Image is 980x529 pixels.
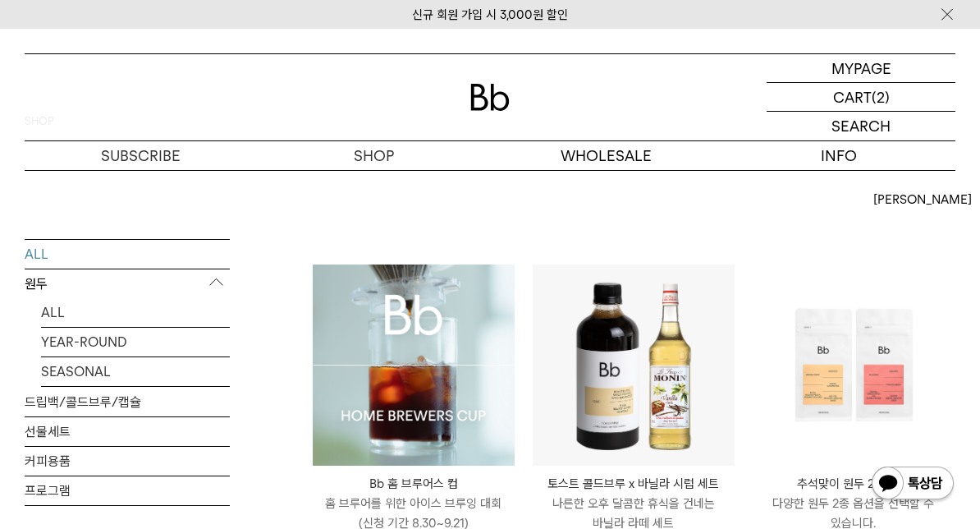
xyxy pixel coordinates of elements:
[831,54,891,82] p: MYPAGE
[873,190,972,209] span: [PERSON_NAME]
[767,83,955,112] a: CART (2)
[767,54,955,83] a: MYPAGE
[723,141,956,170] p: INFO
[870,465,955,504] img: 카카오톡 채널 1:1 채팅 버튼
[25,387,230,416] a: 드립백/콜드브루/캡슐
[412,7,568,22] a: 신규 회원 가입 시 3,000원 할인
[313,474,515,494] p: Bb 홈 브루어스 컵
[833,83,872,111] p: CART
[470,84,510,111] img: 로고
[533,474,735,494] p: 토스트 콜드브루 x 바닐라 시럽 세트
[25,269,230,298] p: 원두
[831,112,891,140] p: SEARCH
[753,264,955,467] img: 추석맞이 원두 2종 세트
[25,416,230,445] a: 선물세트
[41,356,230,385] a: SEASONAL
[313,264,515,467] img: Bb 홈 브루어스 컵
[25,446,230,475] a: 커피용품
[258,141,491,170] a: SHOP
[25,239,230,268] a: ALL
[25,141,258,170] a: SUBSCRIBE
[753,474,955,494] p: 추석맞이 원두 2종 세트
[41,297,230,326] a: ALL
[490,141,723,170] p: WHOLESALE
[25,476,230,504] a: 프로그램
[872,83,890,111] p: (2)
[533,264,735,467] img: 토스트 콜드브루 x 바닐라 시럽 세트
[41,327,230,356] a: YEAR-ROUND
